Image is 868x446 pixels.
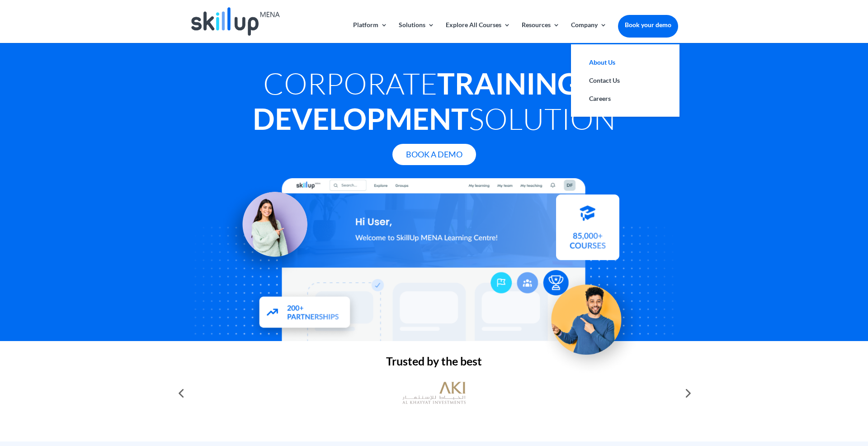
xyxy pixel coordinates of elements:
img: Upskill your workforce - SkillUp [537,265,644,373]
a: Company [571,22,607,43]
img: Partners - SkillUp Mena [249,288,361,340]
a: Explore All Courses [446,22,510,43]
a: Resources [522,22,560,43]
a: Book A Demo [392,144,476,165]
img: al khayyat investments logo [402,377,466,409]
a: Careers [580,90,670,108]
img: Learning Management Solution - SkillUp [219,181,317,279]
a: Solutions [399,22,434,43]
a: Book your demo [618,15,678,35]
a: About Us [580,53,670,71]
a: Contact Us [580,71,670,90]
iframe: Chat Widget [713,348,868,446]
img: Courses library - SkillUp MENA [556,199,619,264]
h1: Corporate Solution [190,66,678,141]
img: Skillup Mena [191,7,280,36]
a: Platform [353,22,387,43]
h2: Trusted by the best [190,356,678,371]
strong: Training & Development [253,66,605,136]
